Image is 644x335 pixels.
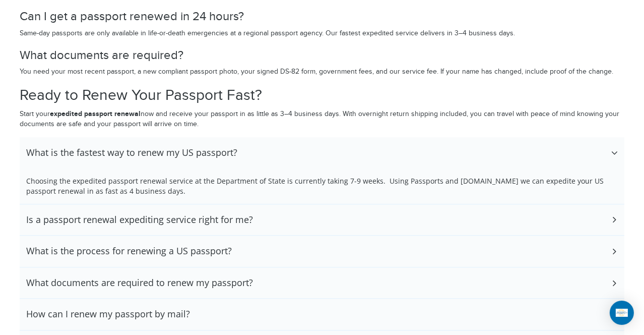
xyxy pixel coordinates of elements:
[20,87,624,104] h2: Ready to Renew Your Passport Fast?
[26,214,253,226] h3: Is a passport renewal expediting service right for me?
[20,67,624,77] p: You need your most recent passport, a new compliant passport photo, your signed DS-82 form, gover...
[20,29,624,39] p: Same-day passports are only available in life-or-death emergencies at a regional passport agency....
[20,49,624,62] h3: What documents are required?
[610,301,634,325] div: Open Intercom Messenger
[26,176,618,196] p: Choosing the expedited passport renewal service at the Department of State is currently taking 7-...
[26,277,253,289] h3: What documents are required to renew my passport?
[50,109,141,118] strong: expedited passport renewal
[20,109,624,130] p: Start your now and receive your passport in as little as 3–4 business days. With overnight return...
[26,309,190,320] h3: How can I renew my passport by mail?
[20,10,624,23] h3: Can I get a passport renewed in 24 hours?
[26,246,232,257] h3: What is the process for renewing a US passport?
[26,147,237,158] h3: What is the fastest way to renew my US passport?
